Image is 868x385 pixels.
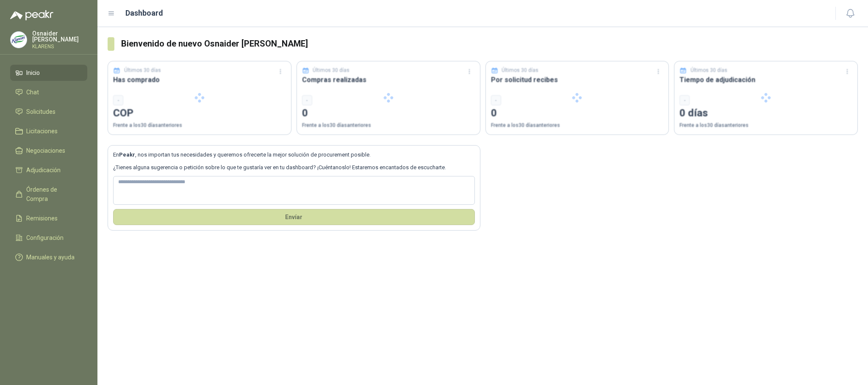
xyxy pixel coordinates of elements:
span: Remisiones [26,214,58,223]
a: Licitaciones [10,123,87,139]
img: Logo peakr [10,10,53,20]
span: Negociaciones [26,146,65,155]
a: Negociaciones [10,143,87,159]
p: En , nos importan tus necesidades y queremos ofrecerte la mejor solución de procurement posible. [113,151,475,159]
a: Inicio [10,65,87,81]
span: Chat [26,88,39,97]
p: Osnaider [PERSON_NAME] [32,30,87,42]
h3: Bienvenido de nuevo Osnaider [PERSON_NAME] [121,37,858,50]
a: Chat [10,84,87,100]
a: Órdenes de Compra [10,181,87,207]
span: Adjudicación [26,165,61,175]
img: Company Logo [11,32,27,48]
button: Envíar [113,209,475,225]
a: Manuales y ayuda [10,249,87,265]
p: ¿Tienes alguna sugerencia o petición sobre lo que te gustaría ver en tu dashboard? ¡Cuéntanoslo! ... [113,163,475,172]
a: Adjudicación [10,162,87,178]
span: Órdenes de Compra [26,185,79,203]
a: Remisiones [10,210,87,226]
p: KLARENS [32,44,87,49]
span: Manuales y ayuda [26,253,75,262]
b: Peakr [119,151,135,158]
span: Solicitudes [26,107,55,116]
a: Configuración [10,230,87,246]
h1: Dashboard [125,7,163,19]
span: Licitaciones [26,126,58,136]
a: Solicitudes [10,104,87,120]
span: Configuración [26,233,64,242]
span: Inicio [26,68,40,77]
